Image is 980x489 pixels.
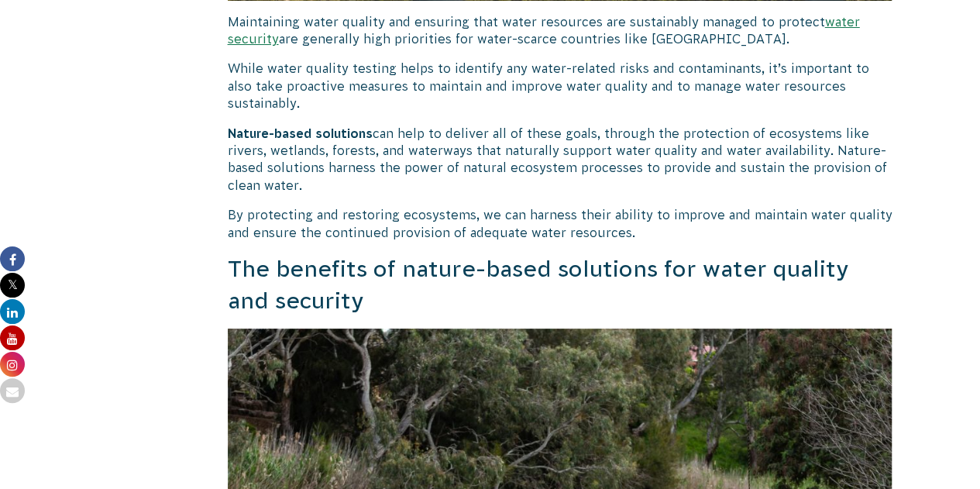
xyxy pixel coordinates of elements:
[228,206,892,241] p: By protecting and restoring ecosystems, we can harness their ability to improve and maintain wate...
[228,126,373,140] strong: Nature-based solutions
[228,13,892,48] p: Maintaining water quality and ensuring that water resources are sustainably managed to protect ar...
[228,125,892,195] p: can help to deliver all of these goals, through the protection of ecosystems like rivers, wetland...
[228,60,892,112] p: While water quality testing helps to identify any water-related risks and contaminants, it’s impo...
[228,253,892,316] h3: The benefits of nature-based solutions for water quality and security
